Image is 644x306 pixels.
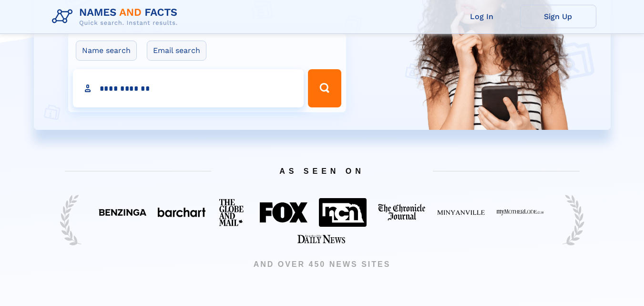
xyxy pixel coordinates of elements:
[496,209,544,216] img: Featured on My Mother Lode
[520,5,596,28] a: Sign Up
[48,4,185,30] img: Logo Names and Facts
[444,5,520,28] a: Log In
[73,69,304,107] input: search input
[308,69,341,107] button: Search Button
[319,198,367,226] img: Featured on NCN
[76,41,137,61] label: Name search
[378,204,426,221] img: Featured on The Chronicle Journal
[147,41,206,61] label: Email search
[51,259,594,270] span: AND OVER 450 NEWS SITES
[99,209,146,216] img: Featured on Benzinga
[260,202,307,222] img: Featured on FOX 40
[297,235,345,243] img: Featured on Starkville Daily News
[51,155,594,187] span: AS SEEN ON
[437,209,485,216] img: Featured on Minyanville
[158,208,205,217] img: Featured on BarChart
[217,197,248,228] img: Featured on The Globe And Mail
